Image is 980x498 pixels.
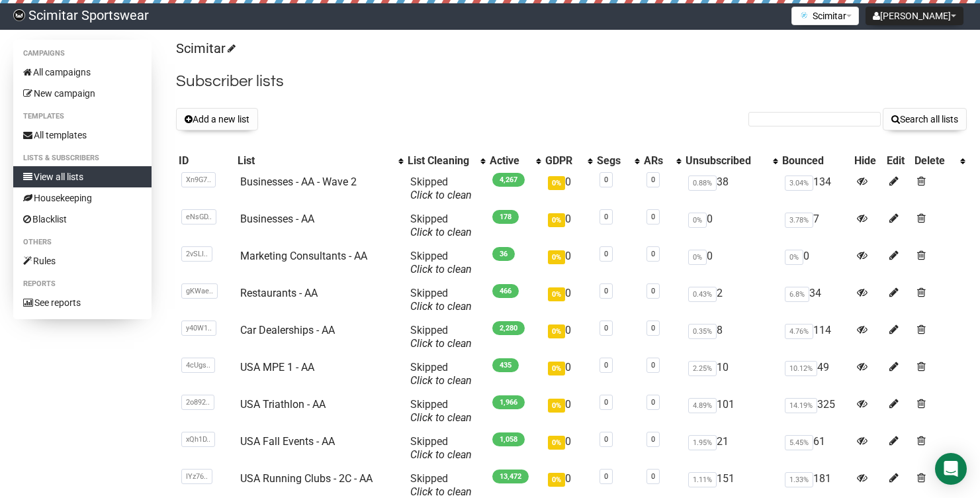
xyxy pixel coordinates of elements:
a: Click to clean [410,226,472,238]
span: 10.12% [785,361,817,376]
a: Click to clean [410,448,472,461]
span: 2.25% [688,361,717,376]
span: 0.35% [688,324,717,339]
span: 0.43% [688,287,717,302]
button: Search all lists [883,108,967,130]
span: Xn9G7.. [181,172,216,187]
span: Skipped [410,435,472,461]
a: Blacklist [13,209,152,230]
td: 8 [683,319,780,356]
a: Click to clean [410,485,472,498]
h2: Subscriber lists [176,70,967,93]
a: 0 [604,250,608,258]
a: All templates [13,124,152,146]
th: Unsubscribed: No sort applied, activate to apply an ascending sort [683,152,780,170]
div: Active [490,154,529,168]
div: List Cleaning [408,154,474,168]
span: 0% [548,399,565,413]
th: List Cleaning: No sort applied, activate to apply an ascending sort [405,152,487,170]
span: 0% [548,436,565,450]
a: New campaign [13,83,152,104]
span: 6.8% [785,287,809,302]
span: 2,280 [492,321,525,335]
a: USA Running Clubs - 2C - AA [240,472,373,485]
span: 0% [548,213,565,227]
a: 0 [651,213,655,221]
span: 4.89% [688,398,717,413]
a: USA MPE 1 - AA [240,361,314,373]
div: GDPR [545,154,580,168]
span: 0% [548,250,565,264]
button: Scimitar [791,7,859,25]
a: View all lists [13,166,152,187]
td: 0 [780,244,852,281]
td: 0 [543,319,594,356]
td: 0 [543,430,594,467]
span: eNsGD.. [181,209,216,224]
td: 7 [780,207,852,244]
span: 14.19% [785,398,817,413]
th: List: No sort applied, activate to apply an ascending sort [235,152,405,170]
th: Edit: No sort applied, sorting is disabled [884,152,912,170]
img: 1.png [799,10,809,21]
span: 13,472 [492,470,529,483]
td: 49 [780,356,852,393]
a: 0 [604,361,608,370]
span: 1,966 [492,395,525,409]
button: Add a new list [176,108,258,130]
td: 34 [780,281,852,319]
li: Templates [13,109,152,124]
span: 435 [492,358,519,372]
td: 38 [683,170,780,207]
a: Marketing Consultants - AA [240,250,367,262]
a: 0 [651,175,655,184]
th: Bounced: No sort applied, sorting is disabled [780,152,852,170]
span: IYz76.. [181,469,212,484]
span: 3.78% [785,213,813,228]
span: Skipped [410,324,472,350]
div: Segs [597,154,628,168]
a: 0 [604,472,608,481]
span: Skipped [410,472,472,498]
a: USA Fall Events - AA [240,435,335,448]
span: 0% [548,176,565,190]
a: 0 [604,213,608,221]
span: 4.76% [785,324,813,339]
div: Unsubscribed [686,154,766,168]
td: 325 [780,393,852,430]
span: 1,058 [492,432,525,446]
span: Skipped [410,250,472,275]
th: Active: No sort applied, activate to apply an ascending sort [487,152,543,170]
li: Reports [13,276,152,292]
div: Delete [914,154,954,168]
li: Campaigns [13,46,152,62]
td: 0 [683,244,780,281]
td: 10 [683,356,780,393]
td: 61 [780,430,852,467]
span: 5.45% [785,435,813,450]
span: 0% [785,250,803,265]
span: 0% [688,250,707,265]
a: 0 [604,398,608,407]
div: ID [179,154,232,168]
td: 0 [543,281,594,319]
span: Skipped [410,287,472,313]
span: Skipped [410,398,472,424]
td: 114 [780,319,852,356]
a: 0 [651,472,655,481]
span: 0.88% [688,175,717,191]
td: 134 [780,170,852,207]
span: 0% [548,473,565,487]
span: Skipped [410,213,472,238]
td: 0 [543,207,594,244]
div: List [238,154,392,168]
a: 0 [651,287,655,295]
a: USA Triathlon - AA [240,398,326,411]
a: Businesses - AA - Wave 2 [240,175,357,188]
span: 178 [492,210,519,224]
span: 4cUgs.. [181,358,215,373]
a: Click to clean [410,189,472,201]
div: Hide [854,154,881,168]
td: 0 [543,356,594,393]
td: 0 [543,393,594,430]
